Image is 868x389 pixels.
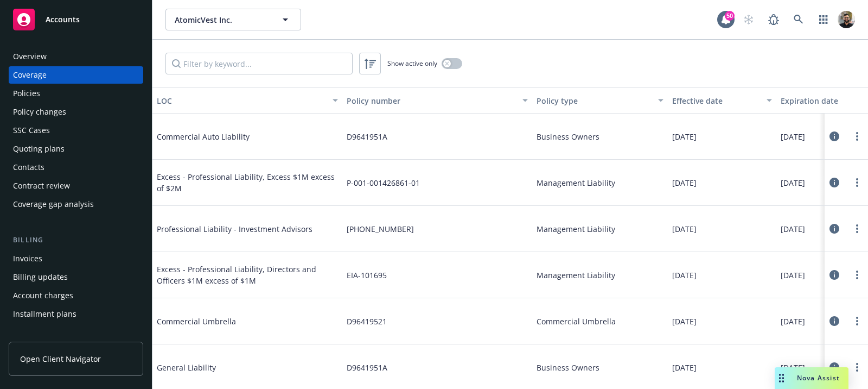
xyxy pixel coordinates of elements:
span: EIA-101695 [347,269,387,281]
span: D9641951A [347,131,387,142]
a: Invoices [9,250,143,267]
span: Professional Liability - Investment Advisors [157,223,320,235]
button: LOC [152,87,342,114]
span: D9641951A [347,362,387,373]
a: Switch app [813,9,834,30]
span: Commercial Umbrella [537,316,616,327]
a: Accounts [9,4,143,35]
a: Contract review [9,177,143,195]
span: [DATE] [672,316,697,327]
a: Installment plans [9,305,143,323]
span: [DATE] [781,131,805,142]
span: [DATE] [672,177,697,189]
div: Coverage gap analysis [13,196,94,213]
span: [DATE] [781,316,805,327]
a: Contacts [9,159,143,176]
div: Coverage [13,66,47,84]
span: [DATE] [781,362,805,373]
a: Billing updates [9,268,143,286]
span: [DATE] [672,131,697,142]
span: Commercial Auto Liability [157,131,320,142]
div: Policy type [537,95,652,106]
div: Contacts [13,159,44,176]
div: Invoices [13,250,42,267]
div: Contract review [13,177,70,195]
span: [DATE] [672,362,697,373]
span: [DATE] [781,177,805,189]
span: [DATE] [781,223,805,235]
span: Management Liability [537,269,615,281]
div: Quoting plans [13,140,65,158]
a: more [851,176,864,189]
span: Show active only [387,59,437,68]
div: Policy number [347,95,516,106]
a: Policy changes [9,103,143,121]
img: photo [838,11,855,28]
div: Billing [9,235,143,246]
div: Billing updates [13,268,68,286]
a: more [851,315,864,328]
span: Nova Assist [797,373,840,382]
div: Policy changes [13,103,66,121]
a: Account charges [9,287,143,304]
span: D96419521 [347,316,387,327]
span: Management Liability [537,177,615,189]
span: Commercial Umbrella [157,316,320,327]
span: Business Owners [537,362,599,373]
span: Accounts [46,15,80,24]
span: [DATE] [672,269,697,281]
a: Policies [9,85,143,102]
a: Start snowing [738,9,759,30]
a: SSC Cases [9,122,143,139]
span: Excess - Professional Liability, Excess $1M excess of $2M [157,171,338,194]
span: General Liability [157,362,320,373]
a: more [851,268,864,281]
div: Effective date [672,95,760,106]
button: Nova Assist [775,367,848,389]
span: Open Client Navigator [20,353,101,365]
a: Quoting plans [9,140,143,158]
span: Excess - Professional Liability, Directors and Officers $1M excess of $1M [157,263,338,286]
div: LOC [157,95,326,106]
a: more [851,222,864,235]
input: Filter by keyword... [165,53,353,74]
a: Search [788,9,809,30]
span: [DATE] [672,223,697,235]
span: P-001-001426861-01 [347,177,420,189]
a: Overview [9,48,143,65]
a: more [851,130,864,143]
div: Policies [13,85,40,102]
div: Drag to move [775,367,788,389]
button: AtomicVest Inc. [165,9,301,30]
div: Overview [13,48,47,65]
span: AtomicVest Inc. [175,14,269,26]
a: Coverage [9,66,143,84]
div: SSC Cases [13,122,50,139]
a: more [851,361,864,374]
span: [DATE] [781,269,805,281]
a: Coverage gap analysis [9,196,143,213]
button: Effective date [668,87,776,114]
span: Business Owners [537,131,599,142]
button: Policy number [342,87,532,114]
button: Policy type [532,87,668,114]
div: Installment plans [13,305,76,323]
span: [PHONE_NUMBER] [347,223,414,235]
div: 50 [725,11,735,21]
span: Management Liability [537,223,615,235]
a: Report a Bug [763,9,784,30]
div: Account charges [13,287,73,304]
